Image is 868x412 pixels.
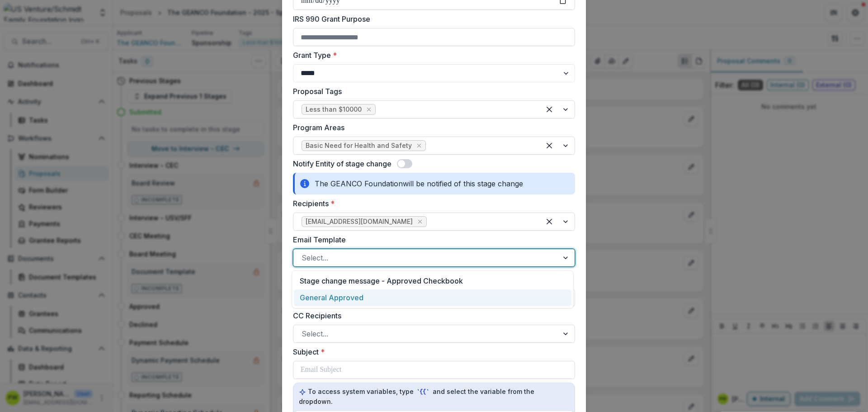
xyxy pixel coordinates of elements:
label: Grant Type [293,50,570,61]
div: Remove Less than $10000 [364,105,373,114]
span: [EMAIL_ADDRESS][DOMAIN_NAME] [306,218,413,226]
div: Clear selected options [542,214,557,229]
p: To access system variables, type and select the variable from the dropdown. [299,387,569,406]
label: Program Areas [293,122,570,133]
label: CC Recipients [293,310,570,321]
label: IRS 990 Grant Purpose [293,14,570,24]
div: Remove Basic Need for Health and Safety [415,141,424,150]
div: Stage change message - Approved Checkbook [294,273,571,289]
code: `{{` [415,387,431,397]
label: Notify Entity of stage change [293,158,392,169]
span: Less than $10000 [306,106,362,114]
label: Subject [293,346,570,357]
div: Clear selected options [542,138,557,153]
div: The GEANCO Foundation will be notified of this stage change [293,173,575,194]
div: Remove aonyema@gmail.com [415,217,425,226]
label: Email Template [293,234,570,245]
div: Clear selected options [542,102,557,117]
div: General Approved [294,289,571,306]
label: Proposal Tags [293,86,570,97]
span: Basic Need for Health and Safety [306,142,412,150]
label: Recipients [293,198,570,209]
